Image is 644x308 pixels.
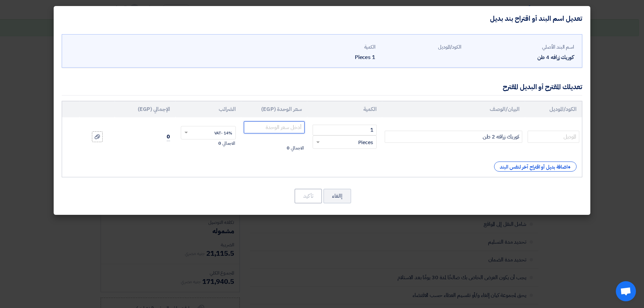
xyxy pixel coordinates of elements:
span: الاجمالي [291,145,304,151]
div: 1 Pieces [295,53,375,61]
th: الكمية [307,101,382,117]
th: الكود/الموديل [525,101,582,117]
ng-select: VAT [181,126,236,139]
th: البيان/الوصف [382,101,525,117]
button: إالغاء [323,189,351,203]
th: سعر الوحدة (EGP) [241,101,307,117]
th: الإجمالي (EGP) [115,101,175,117]
span: 0 [167,133,170,141]
div: الكمية [295,43,375,51]
input: أدخل سعر الوحدة [244,121,305,133]
th: الضرائب [175,101,241,117]
span: الاجمالي [222,140,235,147]
input: Add Item Description [385,131,522,143]
div: تعديلك المقترح أو البديل المقترح [503,82,582,92]
span: Pieces [358,139,373,146]
span: 0 [218,140,221,147]
div: كوريك زرافه 4 طن [467,53,574,61]
div: الكود/الموديل [381,43,461,51]
span: 0 [287,145,289,151]
div: دردشة مفتوحة [616,281,636,301]
input: الموديل [528,131,579,143]
input: RFQ_STEP1.ITEMS.2.AMOUNT_TITLE [313,125,377,135]
button: تأكيد [294,189,322,203]
div: اسم البند الأصلي [467,43,574,51]
span: + [568,163,571,171]
h4: تعديل اسم البند أو اقتراح بند بديل [490,14,582,23]
div: اضافة بديل أو اقتراح آخر لنفس البند [494,162,577,172]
